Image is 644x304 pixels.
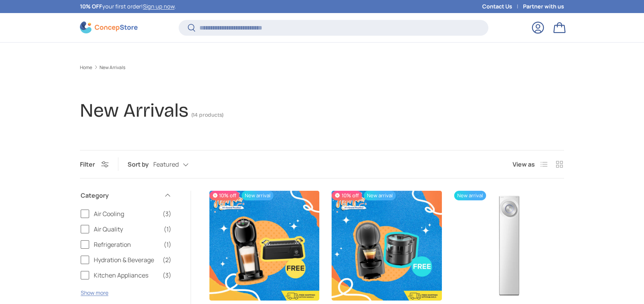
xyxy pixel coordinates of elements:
[191,112,224,118] span: (14 products)
[332,191,362,200] span: 10% off
[454,191,564,301] img: https://concepstore.ph/products/carrier-opus-3-hp-light-commercial-air-conditioner
[163,255,171,264] span: (2)
[80,2,176,11] p: your first order! .
[94,271,158,280] span: Kitchen Appliances
[513,160,535,169] span: View as
[153,158,204,171] button: Featured
[163,271,171,280] span: (3)
[80,21,138,33] img: ConcepStore
[242,191,274,200] span: New arrival
[164,240,171,249] span: (1)
[332,191,442,301] a: Nescafé Dolce Gusto Piccolo XS
[143,3,174,10] a: Sign up now
[482,2,523,11] a: Contact Us
[164,225,171,234] span: (1)
[94,255,158,264] span: Hydration & Beverage
[80,160,95,169] span: Filter
[454,191,486,200] span: New arrival
[163,209,171,218] span: (3)
[153,161,179,168] span: Featured
[80,64,564,71] nav: Breadcrumbs
[80,3,102,10] strong: 10% OFF
[80,65,92,70] a: Home
[80,160,109,169] button: Filter
[209,191,319,301] a: Nescafé Dolce Gusto Genio S Plus
[80,99,188,122] h1: New Arrivals
[94,240,159,249] span: Refrigeration
[454,191,564,301] a: Carrier Opus 3 HP Light Commercial Air Conditioner
[94,225,159,234] span: Air Quality
[94,209,158,218] span: Air Cooling
[523,2,564,11] a: Partner with us
[100,65,125,70] a: New Arrivals
[81,289,108,296] button: Show more
[81,191,159,200] span: Category
[209,191,239,200] span: 10% off
[364,191,396,200] span: New arrival
[128,160,153,169] label: Sort by
[81,182,171,209] summary: Category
